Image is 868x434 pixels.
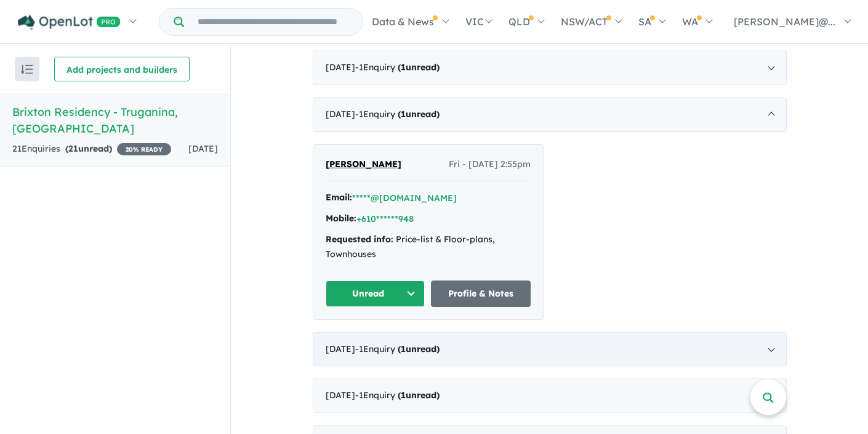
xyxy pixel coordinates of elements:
[398,343,440,354] strong: ( unread)
[401,108,406,120] span: 1
[326,213,356,224] strong: Mobile:
[68,143,78,154] span: 21
[326,158,401,170] span: [PERSON_NAME]
[54,57,190,81] button: Add projects and builders
[187,9,360,35] input: Try estate name, suburb, builder or developer
[313,332,787,367] div: [DATE]
[188,143,218,154] span: [DATE]
[326,280,425,307] button: Unread
[326,234,393,245] strong: Requested info:
[326,192,352,203] strong: Email:
[449,157,531,172] span: Fri - [DATE] 2:55pm
[313,51,787,85] div: [DATE]
[326,157,401,172] a: [PERSON_NAME]
[326,232,531,262] div: Price-list & Floor-plans, Townhouses
[401,62,406,73] span: 1
[431,280,531,307] a: Profile & Notes
[355,108,440,120] span: - 1 Enquir y
[355,390,440,401] span: - 1 Enquir y
[355,343,440,354] span: - 1 Enquir y
[313,379,787,413] div: [DATE]
[12,142,171,157] div: 21 Enquir ies
[65,143,112,154] strong: ( unread)
[398,108,440,120] strong: ( unread)
[117,143,171,155] span: 20 % READY
[401,390,406,401] span: 1
[21,65,33,74] img: sort.svg
[734,15,835,28] span: [PERSON_NAME]@...
[398,62,440,73] strong: ( unread)
[12,104,218,137] h5: Brixton Residency - Truganina , [GEOGRAPHIC_DATA]
[355,62,440,73] span: - 1 Enquir y
[313,97,787,132] div: [DATE]
[398,390,440,401] strong: ( unread)
[401,343,406,354] span: 1
[18,15,121,30] img: Openlot PRO Logo White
